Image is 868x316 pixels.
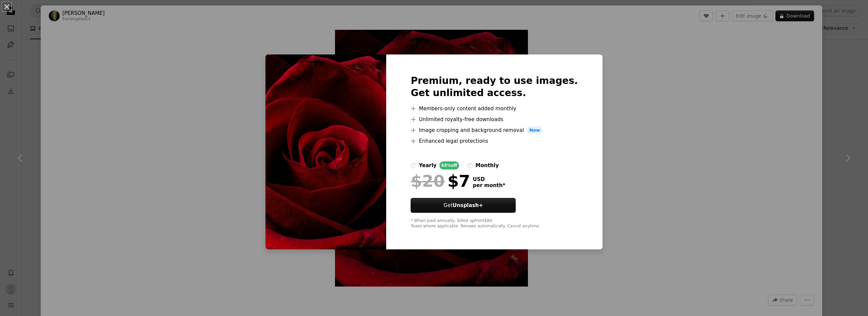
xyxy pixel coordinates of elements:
div: monthly [475,161,499,170]
img: premium_photo-1673512185638-30c51fd4857b [265,54,386,249]
div: yearly [419,161,436,170]
li: Enhanced legal protections [411,137,578,145]
h2: Premium, ready to use images. Get unlimited access. [411,75,578,99]
li: Image cropping and background removal [411,126,578,134]
input: yearly65%off [411,163,416,168]
div: $7 [411,172,470,190]
span: USD [473,176,505,182]
li: Unlimited royalty-free downloads [411,115,578,123]
span: New [527,126,543,134]
a: GetUnsplash+ [411,198,516,213]
div: 65% off [439,161,459,170]
span: per month * [473,182,505,188]
span: $20 [411,172,445,190]
li: Members-only content added monthly [411,105,578,113]
input: monthly [467,163,473,168]
div: * When paid annually, billed upfront $84 Taxes where applicable. Renews automatically. Cancel any... [411,218,578,229]
strong: Unsplash+ [453,202,483,208]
